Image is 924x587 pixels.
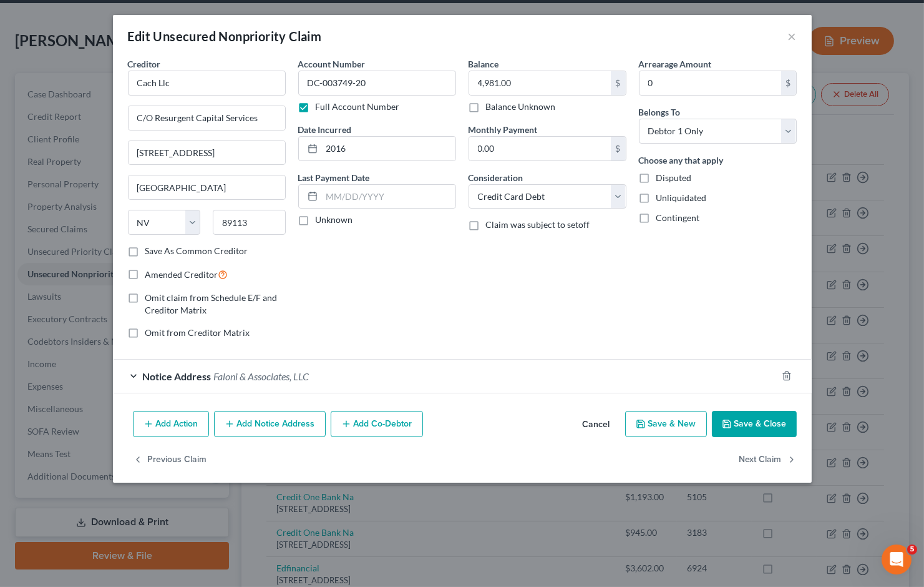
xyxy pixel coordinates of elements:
[788,29,797,44] button: ×
[486,219,590,230] span: Claim was subject to setoff
[145,245,248,257] label: Save As Common Creditor
[322,137,455,160] input: MM/DD/YYYY
[298,71,456,96] input: --
[781,71,796,95] div: $
[145,292,278,315] span: Omit claim from Schedule E/F and Creditor Matrix
[133,411,209,437] button: Add Action
[298,171,370,184] label: Last Payment Date
[882,545,912,575] iframe: Intercom live chat
[486,101,556,113] label: Balance Unknown
[469,123,538,136] label: Monthly Payment
[656,212,700,223] span: Contingent
[213,210,286,235] input: Enter zip...
[611,137,626,160] div: $
[739,447,797,473] button: Next Claim
[625,411,707,437] button: Save & New
[129,106,285,130] input: Enter address...
[133,447,207,473] button: Previous Claim
[298,123,352,136] label: Date Incurred
[639,107,681,117] span: Belongs To
[214,411,326,437] button: Add Notice Address
[469,137,611,160] input: 0.00
[143,370,212,382] span: Notice Address
[145,327,250,338] span: Omit from Creditor Matrix
[907,545,917,555] span: 5
[469,57,499,71] label: Balance
[331,411,423,437] button: Add Co-Debtor
[129,175,285,199] input: Enter city...
[639,154,724,167] label: Choose any that apply
[469,71,611,95] input: 0.00
[656,192,707,203] span: Unliquidated
[145,269,218,280] span: Amended Creditor
[129,141,285,165] input: Apt, Suite, etc...
[128,27,322,45] div: Edit Unsecured Nonpriority Claim
[656,172,692,183] span: Disputed
[298,57,366,71] label: Account Number
[316,214,353,226] label: Unknown
[639,57,712,71] label: Arrearage Amount
[712,411,797,437] button: Save & Close
[316,101,400,113] label: Full Account Number
[469,171,523,184] label: Consideration
[322,185,455,209] input: MM/DD/YYYY
[128,59,161,69] span: Creditor
[214,370,309,382] span: Faloni & Associates, LLC
[128,71,286,96] input: Search creditor by name...
[611,71,626,95] div: $
[640,71,781,95] input: 0.00
[573,412,620,437] button: Cancel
